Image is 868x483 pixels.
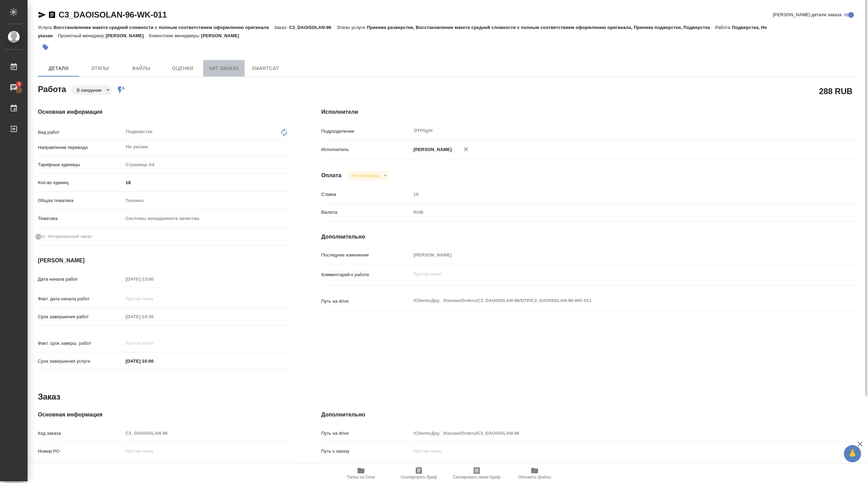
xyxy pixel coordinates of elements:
div: Техника [123,195,294,207]
p: Валюта [321,209,411,216]
span: Детали [42,64,75,73]
p: Приемка разверстки, Восстановление макета средней сложности с полным соответствием оформлению ори... [367,25,715,30]
p: [PERSON_NAME] [201,33,244,38]
button: Удалить исполнителя [458,142,474,157]
h4: Основная информация [38,108,294,116]
p: Путь на drive [321,298,411,305]
button: В ожидании [75,87,104,93]
span: Оценки [166,64,199,73]
span: Скопировать мини-бриф [453,475,500,480]
p: Дата начала работ [38,276,123,283]
input: Пустое поле [123,274,184,284]
div: RUB [411,207,816,218]
p: Факт. срок заверш. работ [38,340,123,347]
a: 3 [2,79,26,96]
p: Тематика [38,215,123,222]
input: Пустое поле [411,428,816,438]
span: 🙏 [847,446,858,461]
a: C3_DAOISOLAN-96-WK-011 [59,10,167,19]
h4: Основная информация [38,411,294,419]
input: Пустое поле [123,338,184,348]
p: [PERSON_NAME] [106,33,149,38]
p: Этапы услуги [337,25,367,30]
p: Последнее изменение [321,252,411,259]
p: Комментарий к работе [321,271,411,278]
p: Подразделение [321,128,411,135]
p: Факт. дата начала работ [38,295,123,302]
p: Восстановление макета средней сложности с полным соответствием оформлению оригинала [53,25,274,30]
h4: Дополнительно [321,233,860,241]
p: Клиентские менеджеры [149,33,201,38]
button: Скопировать ссылку для ЯМессенджера [38,11,46,19]
div: В ожидании [347,171,389,180]
input: Пустое поле [123,446,294,456]
h4: Исполнители [321,108,860,116]
input: Пустое поле [123,294,184,304]
textarea: /Clients/Дау_ Изолан/Orders/C3_DAOISOLAN-96/DTP/C3_DAOISOLAN-96-WK-011 [411,295,816,306]
p: Кол-во единиц [38,179,123,186]
h2: 288 RUB [819,85,852,97]
span: Этапы [83,64,116,73]
h4: Дополнительно [321,411,860,419]
button: Папка на Drive [332,464,390,483]
p: Исполнитель [321,146,411,153]
span: 3 [13,81,24,88]
input: Пустое поле [123,312,184,322]
input: Пустое поле [123,428,294,438]
span: SmartCat [249,64,282,73]
p: Тарифные единицы [38,161,123,168]
button: Не оплачена [350,173,381,179]
input: Пустое поле [411,189,816,199]
p: Услуга [38,25,53,30]
p: Путь на drive [321,430,411,437]
span: Скопировать бриф [401,475,437,480]
input: Пустое поле [411,250,816,260]
button: Скопировать мини-бриф [448,464,506,483]
button: 🙏 [844,445,861,462]
p: Срок завершения услуги [38,358,123,365]
p: C3_DAOISOLAN-96 [289,25,337,30]
h4: [PERSON_NAME] [38,256,294,265]
div: Страница А4 [123,159,294,171]
p: Код заказа [38,430,123,437]
button: Добавить тэг [38,40,53,55]
p: Ставка [321,191,411,198]
p: Общая тематика [38,197,123,204]
span: Чат заказа [207,64,240,73]
button: Скопировать бриф [390,464,448,483]
h4: Оплата [321,171,342,180]
button: Скопировать ссылку [48,11,56,19]
div: Системы менеджмента качества [123,213,294,224]
span: Файлы [125,64,158,73]
input: ✎ Введи что-нибудь [123,356,184,366]
p: Номер РО [38,448,123,455]
p: Заказ: [274,25,289,30]
span: Обновить файлы [518,475,551,480]
p: Проектный менеджер [58,33,105,38]
span: [PERSON_NAME] детали заказа [773,11,841,18]
button: Обновить файлы [506,464,564,483]
p: Направление перевода [38,144,123,151]
p: Вид работ [38,129,123,136]
h2: Заказ [38,391,60,402]
div: В ожидании [71,85,112,95]
input: ✎ Введи что-нибудь [123,178,294,188]
p: Работа [715,25,732,30]
span: Нотариальный заказ [48,233,92,240]
span: Папка на Drive [347,475,375,480]
p: [PERSON_NAME] [411,146,452,153]
p: Срок завершения работ [38,313,123,320]
input: Пустое поле [411,446,816,456]
p: Путь к заказу [321,448,411,455]
h2: Работа [38,82,66,95]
